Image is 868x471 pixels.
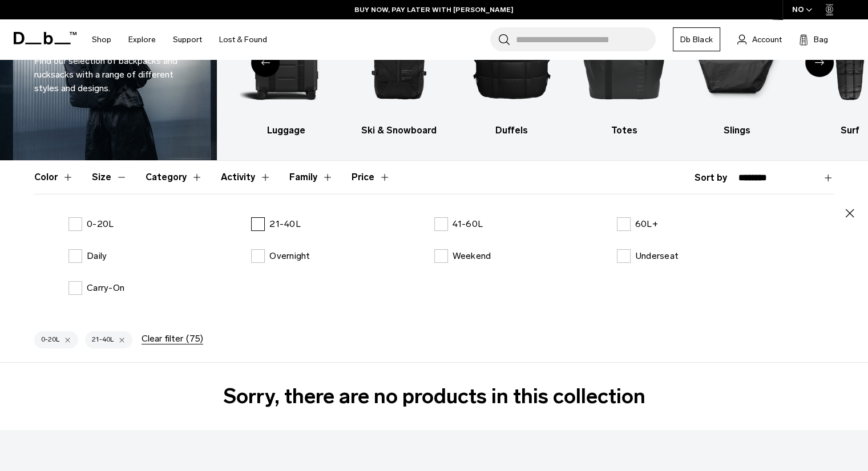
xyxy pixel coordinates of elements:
[34,55,177,94] span: Find our selection of backpacks and rucksacks with a range of different styles and designs.
[92,161,127,194] button: Toggle Filter
[34,331,78,348] button: 0-20L
[635,217,658,231] p: 60L+
[127,124,220,137] h3: All products
[83,19,276,60] nav: Main Navigation
[635,249,679,263] p: Underseat
[269,249,310,263] p: Overnight
[85,331,132,348] button: 21-40L
[805,48,834,77] div: Next slide
[251,48,280,77] div: Previous slide
[221,161,271,194] button: Toggle Filter
[219,19,267,60] a: Lost & Found
[453,249,491,263] p: Weekend
[352,161,390,194] button: Toggle Price
[737,33,782,46] a: Account
[128,19,156,60] a: Explore
[92,19,111,60] a: Shop
[186,334,203,344] span: (75)
[578,124,671,137] h3: Totes
[142,334,203,344] button: Clear filter(75)
[87,281,124,295] p: Carry-On
[269,217,301,231] p: 21-40L
[173,19,202,60] a: Support
[146,161,203,194] button: Toggle Filter
[691,124,784,137] h3: Slings
[453,217,483,231] p: 41-60L
[465,124,558,137] h3: Duffels
[240,124,333,137] h3: Luggage
[752,34,782,46] span: Account
[34,161,74,194] button: Toggle Filter
[87,249,107,263] p: Daily
[87,217,114,231] p: 0-20L
[799,33,828,46] button: Bag
[673,27,720,51] a: Db Black
[354,5,514,15] a: BUY NOW, PAY LATER WITH [PERSON_NAME]
[353,124,446,137] h3: Ski & Snowboard
[289,161,333,194] button: Toggle Filter
[814,34,828,46] span: Bag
